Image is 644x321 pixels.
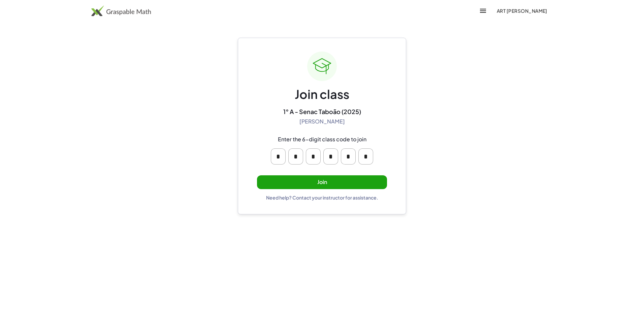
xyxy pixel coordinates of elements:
button: Join [257,175,387,189]
button: Art [PERSON_NAME] [491,5,553,17]
div: 1° A - Senac Taboão (2025) [283,108,361,115]
span: Art [PERSON_NAME] [496,8,547,14]
div: Enter the 6-digit class code to join [278,136,366,143]
div: Join class [295,86,349,102]
div: Need help? Contact your instructor for assistance. [266,194,378,201]
div: [PERSON_NAME] [299,118,345,125]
